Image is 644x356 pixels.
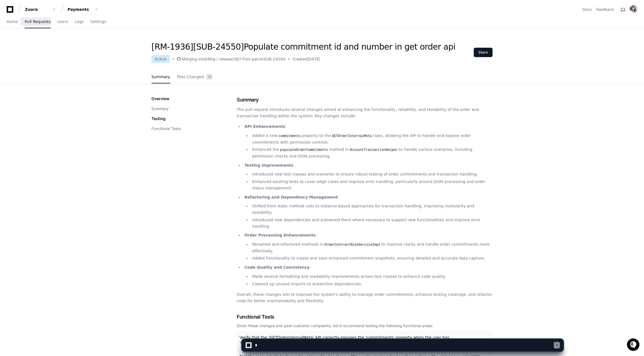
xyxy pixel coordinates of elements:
[90,20,106,23] span: Settings
[55,58,67,62] span: Pylon
[251,217,493,230] li: Introduced new dependencies and autowired them where necessary to support new functionalities and...
[583,7,592,12] a: Docs
[251,133,493,145] li: Added a new property to the class, allowing the API to handle and expose order commitments with p...
[7,16,18,28] a: Home
[251,179,493,191] li: Enhanced existing tests to cover edge cases and improve error handling, particularly around JSON ...
[237,106,493,119] p: The pull request introduces several changes aimed at enhancing the functionality, reliability, an...
[151,55,170,63] div: Active
[94,43,101,50] button: Start new chat
[251,171,493,177] li: Introduced new test classes and scenarios to ensure robust testing of order commitments and trans...
[244,264,493,271] p: :
[244,123,493,130] p: :
[237,96,493,104] h1: Summary
[19,47,72,51] div: We're offline, we'll be back soon
[237,323,493,329] div: Given these changes and past customer complaints, we'd recommend testing the following functional...
[251,255,493,261] li: Added functionality to create and save enhanced commitment snapshots, ensuring detailed and accur...
[177,75,204,78] span: Files Changed
[239,335,449,345] span: Verify that the 'GETOrderInternalMeta' API correctly exposes the 'commitments' property when the ...
[251,273,493,280] li: Made several formatting and readability improvements across test classes to enhance code quality.
[39,58,67,62] a: Powered byPylon
[630,5,637,12] img: ACg8ocJp4l0LCSiC5MWlEh794OtQNs1DKYp4otTGwJyAKUZvwXkNnmc=s96-c
[244,124,285,129] strong: API Enhancements
[25,7,49,12] div: Zuora
[7,20,18,23] span: Home
[151,96,169,101] p: Overview
[205,56,215,62] div: billing
[19,41,91,47] div: Start new chat
[151,126,181,131] button: Functional Tests
[75,16,84,28] a: Logs
[307,56,320,62] span: [DATE]
[244,194,493,200] p: :
[251,241,493,254] li: Renamed and refactored methods in to improve clarity and handle order commitments more effectively.
[6,41,16,51] img: 1736555170064-99ba0984-63c1-480f-8ee9-699278ef63ed
[279,148,329,152] code: populateOrderCommitments
[6,22,101,31] div: Welcome
[65,4,101,14] button: Payments
[251,146,493,159] li: Enhanced the method in to handle various scenarios, including permission checks and JSON processing.
[57,16,68,28] a: Users
[244,163,293,167] strong: Testing Improvements
[75,20,84,23] span: Logs
[182,56,205,62] div: Merging into
[219,56,285,62] div: release/363 from patch/SUB-24384
[251,203,493,216] li: Shifted from static method calls to instance-based approaches for transaction handling, improving...
[244,233,316,237] strong: Order Processing Enhancements
[331,134,373,139] code: GETOrderInternalMeta
[90,16,106,28] a: Settings
[151,75,170,78] span: Summary
[237,313,274,321] span: Functional Tests
[23,4,58,14] button: Zuora
[68,7,91,12] div: Payments
[206,74,213,80] span: 13
[244,162,493,169] p: :
[244,232,493,238] p: :
[151,116,166,121] p: Testing
[277,134,302,139] code: commitments
[474,48,493,57] button: Share
[244,265,310,269] strong: Code Quality and Consistency
[25,20,50,23] span: Pull Requests
[293,56,307,62] span: Created
[151,42,455,52] h1: [RM-1936][SUB-24550]Populate commitment id and number in get order api
[237,291,493,304] p: Overall, these changes aim to improve the system's ability to manage order commitments, enhance t...
[57,20,68,23] span: Users
[151,106,169,111] button: Summary
[6,6,17,17] img: PlayerZero
[244,195,338,199] strong: Refactoring and Dependency Management
[251,281,493,287] li: Cleaned up unused imports to streamline dependencies.
[626,338,641,353] iframe: Open customer support
[349,148,399,152] code: AccountTransactionHelper
[323,242,382,247] code: OrderContractRuleServiceImpl
[25,16,50,28] a: Pull Requests
[596,7,614,12] button: Feedback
